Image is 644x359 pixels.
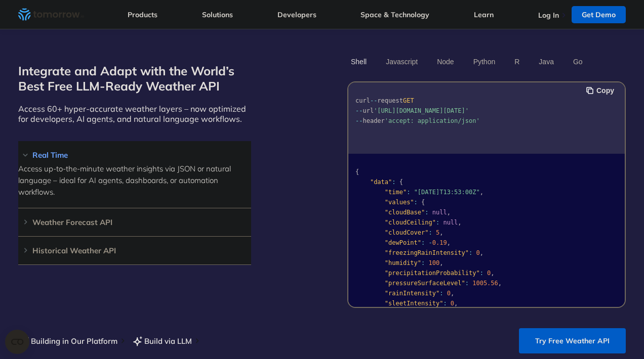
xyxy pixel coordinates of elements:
a: Solutions [202,10,233,19]
span: "[DATE]T13:53:00Z" [414,189,480,196]
span: 0 [451,300,454,307]
span: 1005.56 [472,280,498,287]
span: { [421,199,425,206]
span: "humidity" [385,259,421,266]
span: : [429,229,432,236]
span: , [454,300,458,307]
span: : [421,239,425,246]
span: header [363,117,384,124]
button: Node [433,53,457,70]
span: null [432,209,447,216]
h3: Historical Weather API [18,247,251,254]
a: Developers [277,10,316,19]
button: Shell [347,53,370,70]
span: request [377,97,403,104]
span: 0 [476,249,479,256]
span: , [458,219,461,226]
span: 0.19 [432,239,447,246]
span: : [439,290,443,297]
span: "cloudBase" [385,209,425,216]
span: 5 [436,229,439,236]
span: , [491,270,494,277]
span: "dewPoint" [385,239,421,246]
span: "cloudCeiling" [385,219,436,226]
span: url [363,107,374,114]
span: : [425,209,428,216]
button: Python [470,53,499,70]
span: "sleetIntensity" [385,300,444,307]
span: : [407,189,410,196]
a: Building in Our Platform [18,335,117,347]
span: : [443,300,447,307]
a: Products [128,10,157,19]
button: Java [535,53,557,70]
button: R [511,53,523,70]
span: : [421,259,425,266]
span: { [355,168,359,175]
span: 100 [429,259,440,266]
button: Javascript [382,53,421,70]
span: , [480,189,484,196]
span: : [392,178,395,186]
button: Open CMP widget [5,330,29,354]
span: "time" [385,189,407,196]
span: { [399,178,403,186]
a: Home link [18,7,84,22]
p: Access up-to-the-minute weather insights via JSON or natural language – ideal for AI agents, dash... [18,163,251,198]
span: 0 [487,270,491,277]
span: curl [355,97,370,104]
a: Log In [538,11,559,20]
span: : [480,270,484,277]
span: , [439,259,443,266]
span: 0 [447,290,451,297]
h3: Weather Forecast API [18,218,251,226]
span: "freezingRainIntensity" [385,249,469,256]
button: Copy [586,85,617,96]
span: : [465,280,469,287]
span: 'accept: application/json' [385,117,480,124]
a: Space & Technology [360,10,429,19]
span: -- [355,117,363,124]
span: : [436,219,439,226]
span: , [480,249,484,256]
span: "cloudCover" [385,229,429,236]
span: GET [403,97,414,104]
a: Learn [474,10,494,19]
span: , [439,229,443,236]
span: "precipitationProbability" [385,270,480,277]
span: "values" [385,199,414,206]
button: Go [570,53,586,70]
span: null [443,219,458,226]
span: -- [370,97,377,104]
span: "rainIntensity" [385,290,439,297]
span: '[URL][DOMAIN_NAME][DATE]' [374,107,469,114]
span: , [447,239,451,246]
span: "pressureSurfaceLevel" [385,280,465,287]
span: "data" [370,178,392,186]
span: , [447,209,451,216]
span: - [429,239,432,246]
h2: Integrate and Adapt with the World’s Best Free LLM-Ready Weather API [18,63,251,94]
p: Access 60+ hyper-accurate weather layers – now optimized for developers, AI agents, and natural l... [18,104,251,124]
a: Get Demo [572,6,626,23]
a: Build via LLM [132,335,192,347]
span: : [414,199,418,206]
span: -- [355,107,363,114]
span: , [451,290,454,297]
span: , [498,280,502,287]
span: : [469,249,472,256]
h3: Real Time [18,151,251,159]
a: Try Free Weather API [519,328,626,353]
